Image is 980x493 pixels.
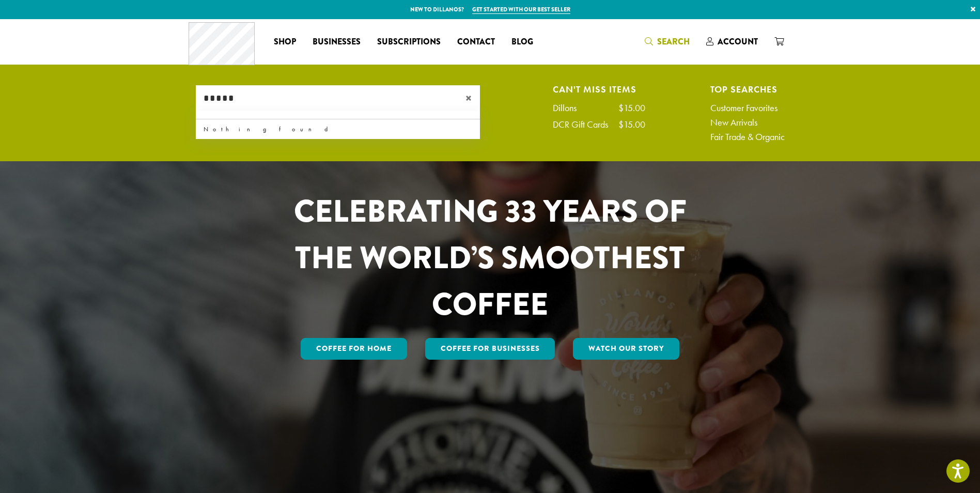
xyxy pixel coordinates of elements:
[657,36,690,48] span: Search
[573,338,679,360] a: Watch Our Story
[618,120,645,129] div: $15.00
[313,36,361,49] span: Businesses
[377,36,441,49] span: Subscriptions
[425,338,555,360] a: Coffee For Businesses
[636,33,698,50] a: Search
[196,119,480,139] div: Nothing found
[511,36,533,49] span: Blog
[553,103,587,113] div: Dillons
[710,85,785,93] h4: Top Searches
[553,85,645,93] h4: Can't Miss Items
[457,36,495,49] span: Contact
[710,132,785,142] a: Fair Trade & Organic
[263,188,717,328] h1: CELEBRATING 33 YEARS OF THE WORLD’S SMOOTHEST COFFEE
[274,36,296,49] span: Shop
[553,120,618,129] div: DCR Gift Cards
[710,103,785,113] a: Customer Favorites
[618,103,645,113] div: $15.00
[465,92,480,104] span: ×
[266,34,304,50] a: Shop
[472,5,570,14] a: Get started with our best seller
[710,118,785,127] a: New Arrivals
[301,338,407,360] a: Coffee for Home
[718,36,758,48] span: Account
